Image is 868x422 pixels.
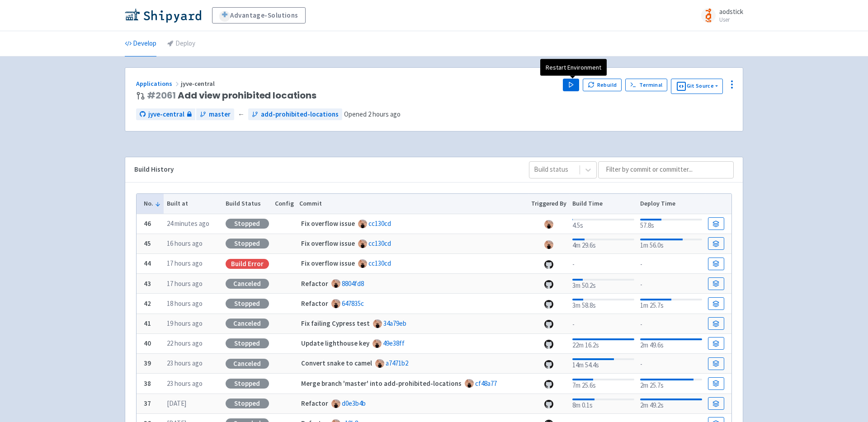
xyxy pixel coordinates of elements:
[301,359,372,367] strong: Convert snake to camel
[144,299,151,308] b: 42
[167,339,203,347] time: 22 hours ago
[144,359,151,367] b: 39
[226,299,269,309] div: Stopped
[226,338,269,348] div: Stopped
[301,339,369,347] strong: Update lighthouse key
[475,379,497,388] a: cf48a77
[167,259,203,267] time: 17 hours ago
[637,194,705,214] th: Deploy Time
[248,108,342,121] a: add-prohibited-locations
[148,109,184,120] span: jyve-central
[386,359,408,367] a: a7471b2
[136,80,181,88] a: Applications
[625,79,667,91] a: Terminal
[383,319,406,328] a: 34a79eb
[167,359,203,367] time: 23 hours ago
[167,399,186,408] time: [DATE]
[368,239,391,248] a: cc130cd
[226,219,269,229] div: Stopped
[572,217,634,231] div: 4.5s
[226,359,269,369] div: Canceled
[342,399,366,408] a: d0e3b4b
[368,110,401,118] time: 2 hours ago
[226,259,269,269] div: Build Error
[226,399,269,408] div: Stopped
[572,356,634,370] div: 14m 54.4s
[383,339,405,347] a: 49e38ff
[301,379,462,388] strong: Merge branch 'master' into add-prohibited-locations
[572,258,634,270] div: -
[342,299,364,308] a: 647835c
[212,7,306,23] a: Advantage-Solutions
[147,89,176,102] a: #2061
[368,259,391,267] a: cc130cd
[196,108,234,121] a: master
[301,299,328,308] strong: Refactor
[708,277,724,290] a: Build Details
[583,79,622,91] button: Rebuild
[301,399,328,408] strong: Refactor
[708,397,724,410] a: Build Details
[344,110,401,118] span: Opened
[226,239,269,249] div: Stopped
[144,379,151,388] b: 38
[226,319,269,328] div: Canceled
[147,90,316,101] span: Add view prohibited locations
[708,237,724,250] a: Build Details
[125,8,201,23] img: Shipyard logo
[572,377,634,391] div: 7m 25.6s
[640,217,702,231] div: 57.8s
[708,217,724,230] a: Build Details
[598,161,734,178] input: Filter by commit or committer...
[272,194,297,214] th: Config
[297,194,528,214] th: Commit
[342,279,364,288] a: 8804fd8
[144,339,151,347] b: 40
[640,337,702,351] div: 2m 49.6s
[719,7,743,16] span: aodstick
[167,299,203,308] time: 18 hours ago
[640,397,702,411] div: 2m 49.2s
[209,109,231,120] span: master
[144,259,151,267] b: 44
[572,277,634,291] div: 3m 50.2s
[301,239,355,248] strong: Fix overflow issue
[708,297,724,310] a: Build Details
[144,239,151,248] b: 45
[708,377,724,390] a: Build Details
[167,239,203,248] time: 16 hours ago
[640,258,702,270] div: -
[261,109,339,120] span: add-prohibited-locations
[640,377,702,391] div: 2m 25.7s
[719,17,743,23] small: User
[640,318,702,330] div: -
[708,357,724,370] a: Build Details
[572,318,634,330] div: -
[572,237,634,251] div: 4m 29.6s
[572,397,634,411] div: 8m 0.1s
[167,31,195,56] a: Deploy
[708,258,724,270] a: Build Details
[144,319,151,328] b: 41
[125,31,156,56] a: Develop
[144,399,151,408] b: 37
[181,80,216,88] span: jyve-central
[134,164,514,175] div: Build History
[708,337,724,350] a: Build Details
[167,379,203,388] time: 23 hours ago
[640,357,702,370] div: -
[572,337,634,351] div: 22m 16.2s
[226,379,269,389] div: Stopped
[368,219,391,228] a: cc130cd
[167,279,203,288] time: 17 hours ago
[640,237,702,251] div: 1m 56.0s
[164,194,222,214] th: Built at
[226,279,269,289] div: Canceled
[640,297,702,311] div: 1m 25.7s
[167,219,209,228] time: 24 minutes ago
[671,79,723,94] button: Git Source
[144,199,161,208] button: No.
[528,194,570,214] th: Triggered By
[136,108,195,121] a: jyve-central
[301,219,355,228] strong: Fix overflow issue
